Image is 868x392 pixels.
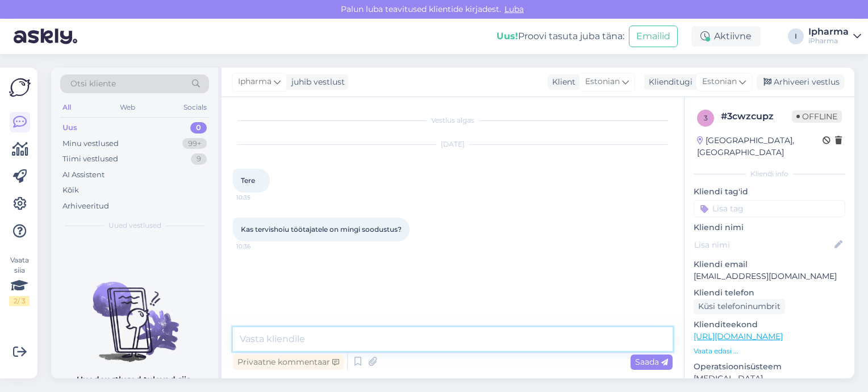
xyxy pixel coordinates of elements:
[629,26,678,47] button: Emailid
[182,138,207,149] div: 99+
[788,28,804,44] div: I
[9,255,30,306] div: Vaata siia
[694,299,785,314] div: Küsi telefoninumbrit
[496,31,518,41] b: Uus!
[9,296,30,306] div: 2 / 3
[70,78,116,90] span: Otsi kliente
[808,36,849,45] div: iPharma
[62,153,118,165] div: Tiimi vestlused
[190,122,207,134] div: 0
[191,153,207,165] div: 9
[236,193,279,202] span: 10:35
[62,169,105,181] div: AI Assistent
[694,361,845,373] p: Operatsioonisüsteem
[77,374,193,386] p: Uued vestlused tulevad siia.
[694,270,845,282] p: [EMAIL_ADDRESS][DOMAIN_NAME]
[694,200,845,217] input: Lisa tag
[9,77,31,98] img: Askly Logo
[51,261,218,364] img: No chats
[108,220,161,231] span: Uued vestlused
[236,242,279,251] span: 10:36
[233,115,673,126] div: Vestlus algas
[757,74,844,90] div: Arhiveeri vestlus
[241,176,255,185] span: Tere
[241,225,402,233] span: Kas tervishoiu töötajatele on mingi soodustus?
[62,185,79,196] div: Kõik
[694,186,845,198] p: Kliendi tag'id
[694,169,845,179] div: Kliendi info
[496,30,624,43] div: Proovi tasuta juba täna:
[704,114,708,122] span: 3
[694,331,783,341] a: [URL][DOMAIN_NAME]
[501,4,527,14] span: Luba
[694,373,845,385] p: [MEDICAL_DATA]
[548,76,575,88] div: Klient
[585,76,620,88] span: Estonian
[691,26,761,47] div: Aktiivne
[60,100,73,115] div: All
[644,76,692,88] div: Klienditugi
[694,319,845,331] p: Klienditeekond
[287,76,345,88] div: juhib vestlust
[635,357,668,367] span: Saada
[694,287,845,299] p: Kliendi telefon
[694,258,845,270] p: Kliendi email
[233,355,344,370] div: Privaatne kommentaar
[238,76,272,88] span: Ipharma
[694,346,845,356] p: Vaata edasi ...
[808,27,861,45] a: IpharmaiPharma
[721,110,792,123] div: # 3cwzcupz
[694,222,845,233] p: Kliendi nimi
[62,122,77,134] div: Uus
[62,201,109,212] div: Arhiveeritud
[62,138,119,149] div: Minu vestlused
[702,76,737,88] span: Estonian
[694,239,832,251] input: Lisa nimi
[792,110,842,123] span: Offline
[697,135,823,159] div: [GEOGRAPHIC_DATA], [GEOGRAPHIC_DATA]
[233,139,673,149] div: [DATE]
[808,27,849,36] div: Ipharma
[181,100,209,115] div: Socials
[118,100,137,115] div: Web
